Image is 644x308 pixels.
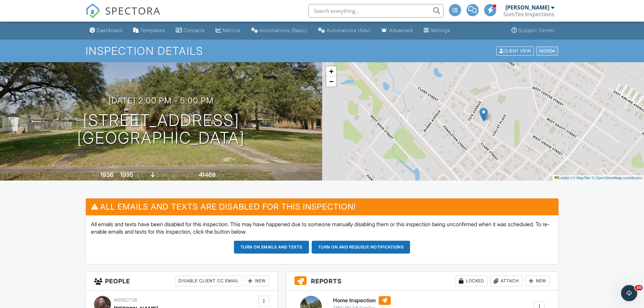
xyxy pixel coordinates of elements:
[86,3,100,18] img: The Best Home Inspection Software - Spectora
[571,176,572,180] span: |
[621,285,637,301] iframe: Intercom live chat
[156,173,177,178] span: crawlspace
[479,108,488,121] img: Marker
[120,171,134,178] div: 1995
[248,24,310,37] a: Automations (Basic)
[114,298,137,303] span: Inspector
[234,241,309,254] button: Turn on emails and texts
[421,24,453,37] a: Settings
[77,112,245,147] h1: [STREET_ADDRESS] [GEOGRAPHIC_DATA]
[503,11,554,18] div: SumTex Inspections
[455,276,487,286] div: Locked
[536,46,558,55] div: More
[326,76,336,87] a: Zoom out
[100,171,114,178] div: 1936
[286,271,558,291] h3: Reports
[554,176,570,180] a: Leaflet
[496,48,535,53] a: Client View
[184,27,205,33] div: Contacts
[130,24,168,37] a: Templates
[175,276,242,286] div: Disable Client CC Email
[109,96,214,105] h3: [DATE] 2:00 pm - 5:00 pm
[105,3,161,18] span: SPECTORA
[86,45,559,57] h1: Inspection Details
[223,27,240,33] div: Metrics
[490,276,523,286] div: Attach
[573,176,591,180] a: © MapTiler
[389,27,413,33] div: Advanced
[496,46,534,55] div: Client View
[92,173,99,178] span: Built
[87,24,125,37] a: Dashboard
[379,24,415,37] a: Advanced
[327,27,371,33] div: Automations (Adv)
[329,67,333,75] span: +
[431,27,450,33] div: Settings
[312,241,410,254] button: Turn on and Requeue Notifications
[199,171,216,178] div: 41469
[135,173,144,178] span: sq. ft.
[509,24,557,37] a: Support Center
[86,271,278,291] h3: People
[245,276,269,286] div: New
[91,220,553,236] p: All emails and texts have been disabled for this inspection. This may have happened due to someon...
[592,176,642,180] a: © OpenStreetMap contributors
[184,173,198,178] span: Lot Size
[329,77,333,86] span: −
[505,4,549,11] div: [PERSON_NAME]
[525,276,550,286] div: New
[519,27,555,33] div: Support Center
[86,9,161,23] a: SPECTORA
[97,27,122,33] div: Dashboard
[173,24,208,37] a: Contacts
[333,296,391,305] h6: Home Inspection
[635,285,643,290] span: 10
[308,4,444,18] input: Search everything...
[326,66,336,76] a: Zoom in
[217,173,225,178] span: sq.ft.
[260,27,307,33] div: Automations (Basic)
[315,24,373,37] a: Automations (Advanced)
[86,198,558,215] h3: All emails and texts are disabled for this inspection!
[213,24,243,37] a: Metrics
[140,27,165,33] div: Templates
